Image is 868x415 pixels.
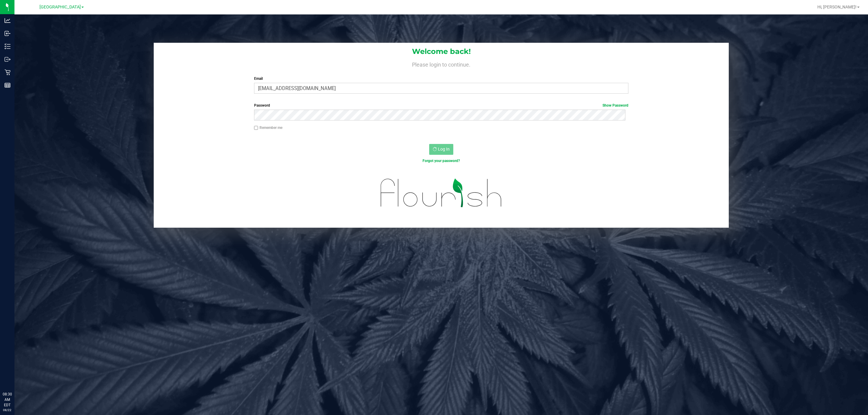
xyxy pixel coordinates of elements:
span: Password [254,103,270,108]
h1: Welcome back! [154,48,729,55]
label: Email [254,76,628,81]
a: Show Password [602,103,628,108]
span: [GEOGRAPHIC_DATA] [39,5,81,10]
inline-svg: Reports [5,82,11,88]
label: Remember me [254,125,282,130]
inline-svg: Outbound [5,56,11,62]
inline-svg: Retail [5,69,11,75]
h4: Please login to continue. [154,60,729,67]
img: flourish_logo.svg [370,170,513,216]
inline-svg: Analytics [5,17,11,23]
span: Hi, [PERSON_NAME]! [817,5,857,9]
input: Remember me [254,126,258,130]
span: Log In [438,147,450,151]
inline-svg: Inbound [5,30,11,36]
inline-svg: Inventory [5,43,11,49]
p: 08/22 [3,408,12,412]
button: Log In [429,144,453,155]
a: Forgot your password? [423,159,460,163]
p: 08:30 AM EDT [3,392,12,408]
